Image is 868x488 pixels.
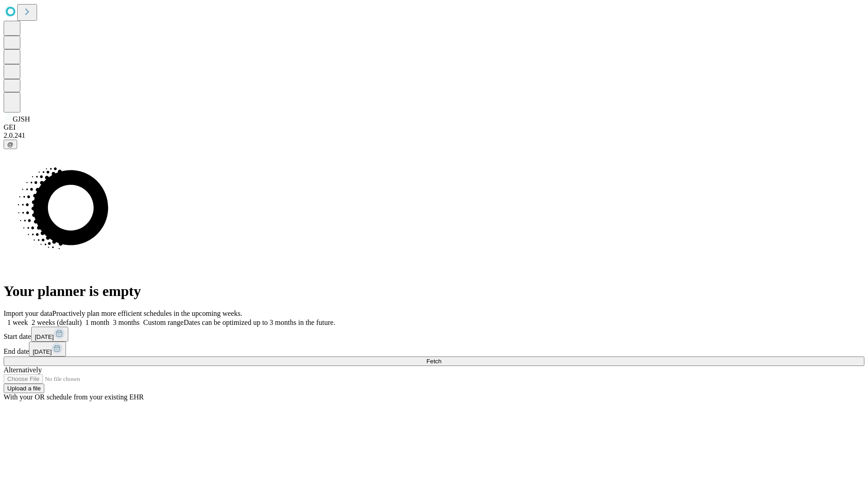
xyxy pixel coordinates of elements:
button: Fetch [4,357,864,366]
button: @ [4,140,17,149]
button: Upload a file [4,384,44,393]
span: Custom range [143,319,184,326]
button: [DATE] [31,327,68,342]
span: With your OR schedule from your existing EHR [4,393,144,401]
span: @ [7,141,14,148]
div: End date [4,342,864,357]
span: Fetch [426,358,441,365]
span: [DATE] [35,333,54,340]
span: 1 week [7,319,28,326]
div: GEI [4,123,864,131]
button: [DATE] [29,342,66,357]
span: 1 month [85,319,109,326]
span: Dates can be optimized up to 3 months in the future. [184,319,335,326]
div: Start date [4,327,864,342]
span: [DATE] [33,348,52,355]
span: 3 months [113,319,140,326]
span: GJSH [13,115,30,123]
h1: Your planner is empty [4,283,864,300]
span: Alternatively [4,366,42,374]
div: 2.0.241 [4,131,864,140]
span: Import your data [4,310,52,317]
span: Proactively plan more efficient schedules in the upcoming weeks. [52,310,242,317]
span: 2 weeks (default) [32,319,82,326]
